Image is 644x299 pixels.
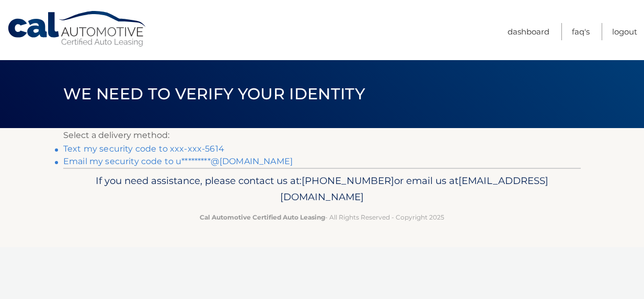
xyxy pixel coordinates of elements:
[508,23,549,40] a: Dashboard
[63,128,581,143] p: Select a delivery method:
[200,213,325,221] strong: Cal Automotive Certified Auto Leasing
[63,84,365,103] span: We need to verify your identity
[572,23,590,40] a: FAQ's
[63,156,293,166] a: Email my security code to u*********@[DOMAIN_NAME]
[302,175,394,187] span: [PHONE_NUMBER]
[7,10,148,48] a: Cal Automotive
[63,144,224,154] a: Text my security code to xxx-xxx-5614
[612,23,637,40] a: Logout
[70,172,574,206] p: If you need assistance, please contact us at: or email us at
[70,212,574,223] p: - All Rights Reserved - Copyright 2025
